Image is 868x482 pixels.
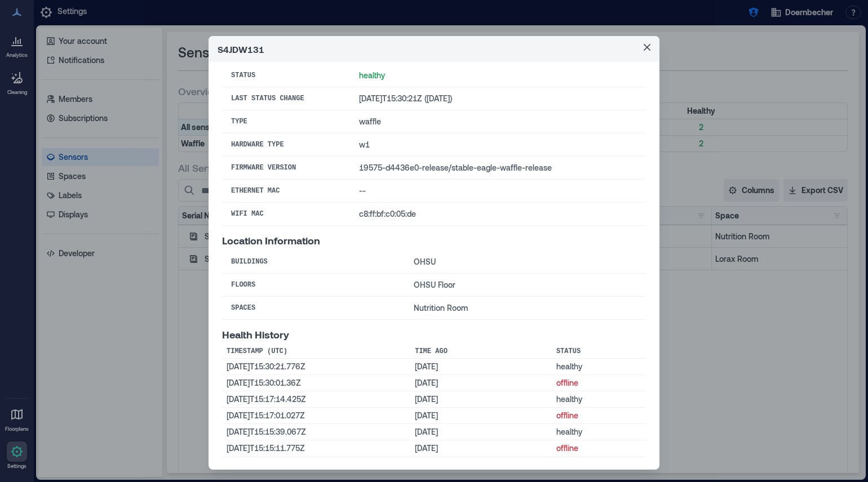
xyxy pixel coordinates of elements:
[350,64,646,87] td: healthy
[405,297,646,320] td: Nutrition Room
[222,133,350,157] th: Hardware Type
[410,440,552,457] td: [DATE]
[552,359,646,375] td: healthy
[222,87,350,110] th: Last Status Change
[552,424,646,440] td: healthy
[350,180,646,203] td: --
[552,375,646,391] td: offline
[350,157,646,180] td: 19575-d4436e0-release/stable-eagle-waffle-release
[410,359,552,375] td: [DATE]
[222,157,350,180] th: Firmware Version
[410,375,552,391] td: [DATE]
[350,110,646,133] td: waffle
[552,391,646,408] td: healthy
[222,297,405,320] th: Spaces
[209,36,659,62] header: S4JDW131
[638,38,656,56] button: Close
[405,274,646,297] td: OHSU Floor
[222,180,350,203] th: Ethernet MAC
[552,440,646,457] td: offline
[410,391,552,408] td: [DATE]
[222,359,410,375] td: [DATE]T15:30:21.776Z
[222,329,646,340] p: Health History
[222,391,410,408] td: [DATE]T15:17:14.425Z
[410,345,552,359] th: Time Ago
[222,235,646,246] p: Location Information
[222,251,405,274] th: Buildings
[350,87,646,110] td: [DATE]T15:30:21Z ([DATE])
[222,440,410,457] td: [DATE]T15:15:11.775Z
[222,408,410,424] td: [DATE]T15:17:01.027Z
[552,345,646,359] th: Status
[222,274,405,297] th: Floors
[410,424,552,440] td: [DATE]
[350,133,646,157] td: w1
[222,375,410,391] td: [DATE]T15:30:01.36Z
[222,64,350,87] th: Status
[410,408,552,424] td: [DATE]
[222,345,410,359] th: Timestamp (UTC)
[350,203,646,226] td: c8:ff:bf:c0:05:de
[552,408,646,424] td: offline
[222,110,350,133] th: Type
[405,251,646,274] td: OHSU
[222,203,350,226] th: WiFi MAC
[222,424,410,440] td: [DATE]T15:15:39.067Z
